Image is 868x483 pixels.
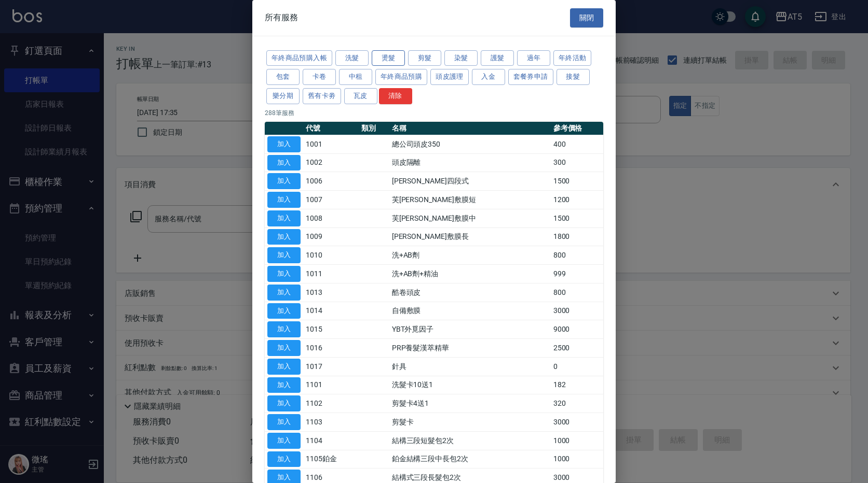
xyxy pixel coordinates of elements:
button: 年終商品預購入帳 [266,50,332,66]
button: 加入 [267,210,301,226]
td: 1001 [303,135,359,153]
th: 參考價格 [551,122,603,135]
button: 接髮 [557,69,590,85]
button: 加入 [267,359,301,375]
td: [PERSON_NAME]四段式 [389,172,551,191]
button: 加入 [267,266,301,282]
td: 800 [551,283,603,302]
button: 過年 [517,50,550,66]
td: 1006 [303,172,359,191]
button: 加入 [267,395,301,411]
td: 1102 [303,394,359,413]
td: 頭皮隔離 [389,153,551,172]
td: 1105鉑金 [303,450,359,468]
td: 針具 [389,357,551,376]
button: 瓦皮 [344,88,377,104]
button: 加入 [267,414,301,430]
span: 所有服務 [265,12,298,23]
td: 1101 [303,376,359,394]
td: 999 [551,265,603,283]
td: 1009 [303,228,359,246]
button: 加入 [267,285,301,301]
button: 包套 [266,69,300,85]
td: YBT外覓因子 [389,320,551,339]
td: 芙[PERSON_NAME]敷膜中 [389,209,551,228]
td: 1007 [303,191,359,209]
td: 洗+AB劑 [389,246,551,265]
td: 0 [551,357,603,376]
td: 1800 [551,228,603,246]
td: 320 [551,394,603,413]
td: 1500 [551,172,603,191]
td: 3000 [551,302,603,320]
td: 1011 [303,265,359,283]
button: 加入 [267,173,301,189]
button: 關閉 [570,8,603,27]
td: 鉑金結構三段中長包2次 [389,450,551,468]
button: 加入 [267,247,301,263]
td: 洗髮卡10送1 [389,376,551,394]
button: 頭皮護理 [430,69,469,85]
td: 1200 [551,191,603,209]
button: 中租 [339,69,372,85]
button: 加入 [267,451,301,467]
button: 年終活動 [553,50,592,66]
td: 1014 [303,302,359,320]
button: 加入 [267,303,301,319]
button: 樂分期 [266,88,300,104]
button: 護髮 [481,50,514,66]
td: 剪髮卡 [389,413,551,432]
button: 加入 [267,321,301,337]
button: 卡卷 [303,69,336,85]
td: 1103 [303,413,359,432]
td: 1002 [303,153,359,172]
td: 800 [551,246,603,265]
td: 1000 [551,450,603,468]
button: 加入 [267,340,301,356]
button: 加入 [267,433,301,449]
td: 3000 [551,413,603,432]
td: 結構三段短髮包2次 [389,431,551,450]
td: 9000 [551,320,603,339]
td: 182 [551,376,603,394]
button: 加入 [267,377,301,393]
p: 288 筆服務 [265,108,603,118]
td: PRP養髮漢萃精華 [389,339,551,358]
button: 燙髮 [372,50,405,66]
button: 染髮 [444,50,478,66]
th: 名稱 [389,122,551,135]
button: 加入 [267,155,301,171]
td: 1016 [303,339,359,358]
td: 洗+AB劑+精油 [389,265,551,283]
button: 加入 [267,136,301,152]
td: 300 [551,153,603,172]
td: 1008 [303,209,359,228]
td: 1017 [303,357,359,376]
td: 1000 [551,431,603,450]
button: 套餐券申請 [508,69,553,85]
button: 清除 [379,88,412,104]
td: 酷卷頭皮 [389,283,551,302]
td: 400 [551,135,603,153]
td: 總公司頭皮350 [389,135,551,153]
td: 剪髮卡4送1 [389,394,551,413]
button: 入金 [472,69,505,85]
td: 1500 [551,209,603,228]
button: 加入 [267,192,301,208]
td: 芙[PERSON_NAME]敷膜短 [389,191,551,209]
button: 加入 [267,229,301,245]
th: 類別 [359,122,389,135]
td: 2500 [551,339,603,358]
th: 代號 [303,122,359,135]
button: 洗髮 [335,50,369,66]
td: 1010 [303,246,359,265]
td: [PERSON_NAME]敷膜長 [389,228,551,246]
td: 1015 [303,320,359,339]
button: 年終商品預購 [375,69,427,85]
td: 1013 [303,283,359,302]
button: 舊有卡劵 [303,88,341,104]
td: 自備敷膜 [389,302,551,320]
button: 剪髮 [408,50,441,66]
td: 1104 [303,431,359,450]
